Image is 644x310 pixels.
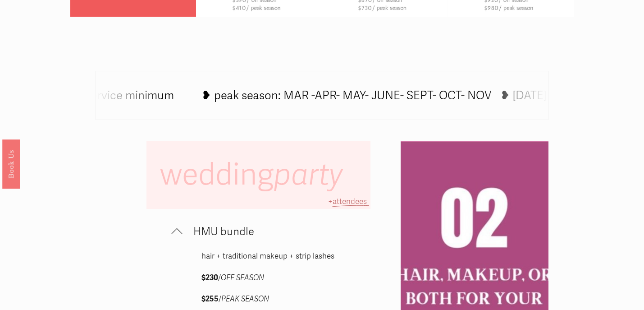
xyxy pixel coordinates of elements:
[2,139,20,188] a: Book Us
[333,197,367,206] span: attendees
[160,157,350,193] span: wedding
[201,294,219,304] strong: $255
[201,89,492,103] tspan: ❥ peak season: MAR -APR- MAY- JUNE- SEPT- OCT- NOV
[201,271,340,285] p: /
[183,225,370,238] span: HMU bundle
[201,250,340,264] p: hair + traditional makeup + strip lashes
[221,273,264,282] em: OFF SEASON
[274,157,343,193] em: party
[201,292,340,306] p: /
[172,214,370,250] button: HMU bundle
[201,273,218,282] strong: $230
[221,294,269,304] em: PEAK SEASON
[328,197,333,206] span: +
